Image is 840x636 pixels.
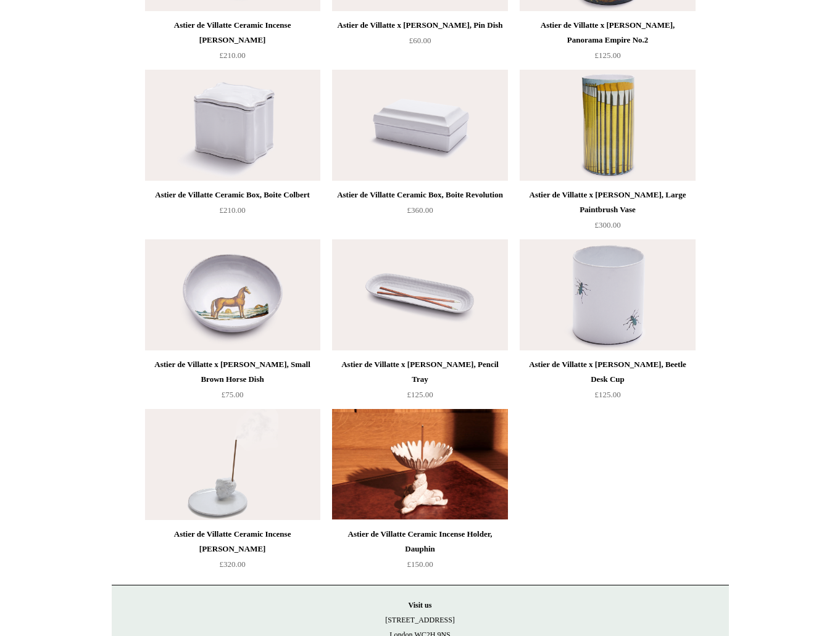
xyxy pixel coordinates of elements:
[148,18,317,47] div: Astier de Villatte Ceramic Incense [PERSON_NAME]
[594,220,620,229] span: £300.00
[407,205,433,215] span: £360.00
[145,239,320,350] img: Astier de Villatte x John Derian Desk, Small Brown Horse Dish
[332,409,507,520] img: Astier de Villatte Ceramic Incense Holder, Dauphin
[523,188,692,217] div: Astier de Villatte x [PERSON_NAME], Large Paintbrush Vase
[407,560,433,569] span: £150.00
[145,409,320,520] a: Astier de Villatte Ceramic Incense Holder, Antoinette Astier de Villatte Ceramic Incense Holder, ...
[520,70,695,181] a: Astier de Villatte x John Derian, Large Paintbrush Vase Astier de Villatte x John Derian, Large P...
[145,239,320,350] a: Astier de Villatte x John Derian Desk, Small Brown Horse Dish Astier de Villatte x John Derian De...
[219,205,245,215] span: £210.00
[332,18,507,68] a: Astier de Villatte x [PERSON_NAME], Pin Dish £60.00
[332,527,507,577] a: Astier de Villatte Ceramic Incense Holder, Dauphin £150.00
[335,357,504,387] div: Astier de Villatte x [PERSON_NAME], Pencil Tray
[145,188,320,238] a: Astier de Villatte Ceramic Box, Boite Colbert £210.00
[332,188,507,238] a: Astier de Villatte Ceramic Box, Boite Revolution £360.00
[145,70,320,181] a: Astier de Villatte Ceramic Box, Boite Colbert Astier de Villatte Ceramic Box, Boite Colbert
[148,188,317,202] div: Astier de Villatte Ceramic Box, Boite Colbert
[148,527,317,556] div: Astier de Villatte Ceramic Incense [PERSON_NAME]
[594,390,620,399] span: £125.00
[219,51,245,60] span: £210.00
[145,70,320,181] img: Astier de Villatte Ceramic Box, Boite Colbert
[145,357,320,408] a: Astier de Villatte x [PERSON_NAME], Small Brown Horse Dish £75.00
[594,51,620,60] span: £125.00
[520,239,695,350] img: Astier de Villatte x John Derian, Beetle Desk Cup
[222,390,244,399] span: £75.00
[145,18,320,68] a: Astier de Villatte Ceramic Incense [PERSON_NAME] £210.00
[407,390,433,399] span: £125.00
[332,357,507,408] a: Astier de Villatte x [PERSON_NAME], Pencil Tray £125.00
[520,239,695,350] a: Astier de Villatte x John Derian, Beetle Desk Cup Astier de Villatte x John Derian, Beetle Desk Cup
[520,18,695,68] a: Astier de Villatte x [PERSON_NAME], Panorama Empire No.2 £125.00
[145,527,320,577] a: Astier de Villatte Ceramic Incense [PERSON_NAME] £320.00
[520,357,695,408] a: Astier de Villatte x [PERSON_NAME], Beetle Desk Cup £125.00
[409,36,431,45] span: £60.00
[148,357,317,387] div: Astier de Villatte x [PERSON_NAME], Small Brown Horse Dish
[520,70,695,181] img: Astier de Villatte x John Derian, Large Paintbrush Vase
[520,188,695,238] a: Astier de Villatte x [PERSON_NAME], Large Paintbrush Vase £300.00
[332,70,507,181] img: Astier de Villatte Ceramic Box, Boite Revolution
[332,239,507,350] a: Astier de Villatte x John Derian, Pencil Tray Astier de Villatte x John Derian, Pencil Tray
[335,527,504,556] div: Astier de Villatte Ceramic Incense Holder, Dauphin
[409,601,432,609] strong: Visit us
[335,188,504,202] div: Astier de Villatte Ceramic Box, Boite Revolution
[332,70,507,181] a: Astier de Villatte Ceramic Box, Boite Revolution Astier de Villatte Ceramic Box, Boite Revolution
[523,357,692,387] div: Astier de Villatte x [PERSON_NAME], Beetle Desk Cup
[523,18,692,47] div: Astier de Villatte x [PERSON_NAME], Panorama Empire No.2
[335,18,504,33] div: Astier de Villatte x [PERSON_NAME], Pin Dish
[332,239,507,350] img: Astier de Villatte x John Derian, Pencil Tray
[145,409,320,520] img: Astier de Villatte Ceramic Incense Holder, Antoinette
[219,560,245,569] span: £320.00
[332,409,507,520] a: Astier de Villatte Ceramic Incense Holder, Dauphin Astier de Villatte Ceramic Incense Holder, Dau...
